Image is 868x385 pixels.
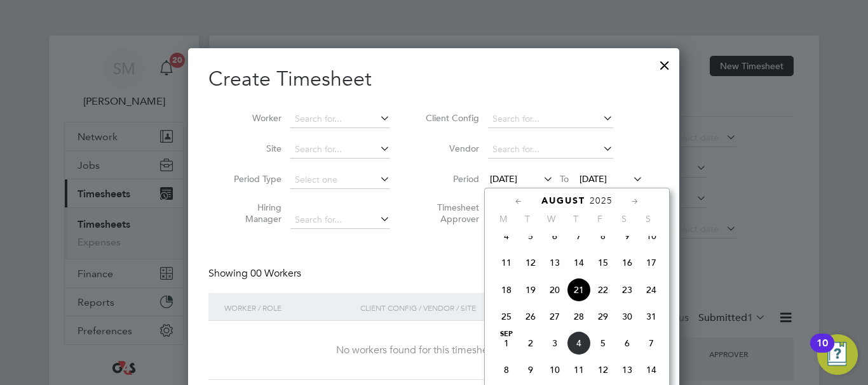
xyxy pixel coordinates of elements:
span: 4 [567,331,591,355]
label: Timesheet Approver [422,202,479,225]
label: Vendor [422,143,479,154]
span: 31 [639,304,663,329]
label: Client Config [422,112,479,124]
span: W [539,213,564,225]
span: 25 [494,304,519,329]
label: Hiring Manager [224,202,281,225]
label: Period Type [224,173,281,185]
span: 12 [591,358,615,382]
span: 10 [543,358,567,382]
span: 5 [591,331,615,355]
input: Select one [290,171,390,189]
span: 14 [567,251,591,275]
span: S [612,213,636,225]
div: No workers found for this timesheet period. [221,344,646,357]
input: Search for... [488,110,613,128]
span: 7 [567,224,591,248]
span: 11 [494,251,519,275]
span: 2025 [590,195,613,206]
span: S [636,213,660,225]
span: 13 [543,251,567,275]
span: 26 [519,304,543,329]
label: Worker [224,112,281,124]
span: [DATE] [490,173,517,185]
div: Worker / Role [221,293,357,322]
span: 9 [615,224,639,248]
span: 7 [639,331,663,355]
label: Site [224,143,281,154]
span: 22 [591,278,615,302]
span: T [515,213,539,225]
span: 13 [615,358,639,382]
span: 11 [567,358,591,382]
span: 17 [639,251,663,275]
span: 29 [591,304,615,329]
span: To [556,171,573,187]
span: 20 [543,278,567,302]
h2: Create Timesheet [208,66,659,93]
span: 16 [615,251,639,275]
span: 14 [639,358,663,382]
span: 21 [567,278,591,302]
span: 5 [519,224,543,248]
span: 23 [615,278,639,302]
span: 12 [519,251,543,275]
span: 15 [591,251,615,275]
span: [DATE] [580,173,607,185]
span: 4 [494,224,519,248]
span: M [491,213,515,225]
span: 24 [639,278,663,302]
span: 19 [519,278,543,302]
span: 1 [494,331,519,355]
div: 10 [817,343,828,360]
span: 28 [567,304,591,329]
button: Open Resource Center, 10 new notifications [817,334,858,375]
span: 18 [494,278,519,302]
input: Search for... [290,110,390,128]
span: F [588,213,612,225]
input: Search for... [290,141,390,159]
span: 8 [494,358,519,382]
span: 6 [543,224,567,248]
span: 8 [591,224,615,248]
span: 9 [519,358,543,382]
span: 2 [519,331,543,355]
span: 30 [615,304,639,329]
span: 10 [639,224,663,248]
div: Client Config / Vendor / Site [357,293,561,322]
input: Search for... [488,141,613,159]
span: 6 [615,331,639,355]
span: T [564,213,588,225]
span: August [541,195,585,206]
span: 3 [543,331,567,355]
div: Showing [208,267,304,280]
input: Search for... [290,211,390,229]
span: 27 [543,304,567,329]
span: Sep [494,331,519,337]
label: Period [422,173,479,185]
span: 00 Workers [250,267,301,280]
